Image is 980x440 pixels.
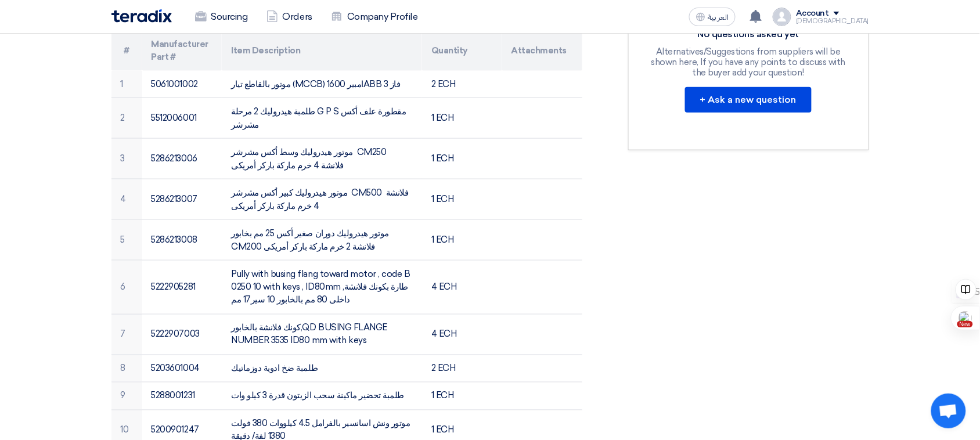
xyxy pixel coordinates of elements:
td: 5286213007 [142,179,222,220]
th: Quantity [422,31,502,71]
td: موتور بالقاطع تيار (MCCB) 1600 امبيرABB 3 فاز [222,71,422,98]
a: Sourcing [186,4,257,30]
td: 5288001231 [142,383,222,410]
div: Account [796,9,829,19]
td: طلمبة هيدروليك 2 مرحلة G P S مقطورة علف أكس مشرشر [222,98,422,139]
td: 5 [111,220,142,261]
td: طلمبة ضخ ادوية دوزماتيك [222,355,422,383]
td: موتور هيدروليك دوران صغير أكس 25 مم بخابور CM200 فلانشة 2 خرم ماركة باركر أمريكى [222,220,422,261]
div: [DEMOGRAPHIC_DATA] [796,18,869,24]
td: 6 [111,261,142,315]
td: 4 ECH [422,314,502,355]
span: العربية [708,13,729,21]
td: 4 [111,179,142,220]
td: 5222907003 [142,314,222,355]
td: 2 [111,98,142,139]
td: كونك فلانشة بالخابور,QD BUSING FLANGE NUMBER 3535 ID80 mm with keys [222,314,422,355]
td: 1 ECH [422,98,502,139]
td: 4 ECH [422,261,502,315]
td: 2 ECH [422,71,502,98]
img: Teradix logo [111,9,172,23]
td: موتور هيدروليك كبير أكس مشرشر CM500 فلانشة 4 خرم ماركة باركر أمريكى [222,179,422,220]
td: طلمبة تحضير ماكينة سحب الزيتون قدرة 3 كيلو وات [222,383,422,410]
th: Item Description [222,31,422,71]
a: Company Profile [322,4,427,30]
button: + Ask a new question [685,87,812,113]
td: 8 [111,355,142,383]
td: 5061001002 [142,71,222,98]
td: 5286213006 [142,139,222,179]
td: Pully with busing flang toward motor , code B 0250 10 with keys , ID80mm ,طارة بكونك فلانشة داخلى... [222,261,422,315]
div: Alternatives/Suggestions from suppliers will be shown here, If you have any points to discuss wit... [650,46,847,78]
td: 7 [111,314,142,355]
td: 3 [111,139,142,179]
img: profile_test.png [773,8,791,26]
button: العربية [689,8,736,26]
td: موتور هيدروليك وسط أكس مشرشر CM250 فلانشة 4 خرم ماركة باركر أمريكى [222,139,422,179]
td: 1 ECH [422,179,502,220]
div: No questions asked yet [650,28,847,41]
th: # [111,31,142,71]
td: 2 ECH [422,355,502,383]
td: 1 ECH [422,383,502,410]
td: 5222905281 [142,261,222,315]
a: Orders [257,4,322,30]
td: 1 ECH [422,220,502,261]
th: Manufacturer Part # [142,31,222,71]
td: 5512006001 [142,98,222,139]
th: Attachments [502,31,582,71]
td: 9 [111,383,142,410]
td: 5203601004 [142,355,222,383]
td: 1 ECH [422,139,502,179]
a: دردشة مفتوحة [931,394,966,428]
td: 5286213008 [142,220,222,261]
td: 1 [111,71,142,98]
